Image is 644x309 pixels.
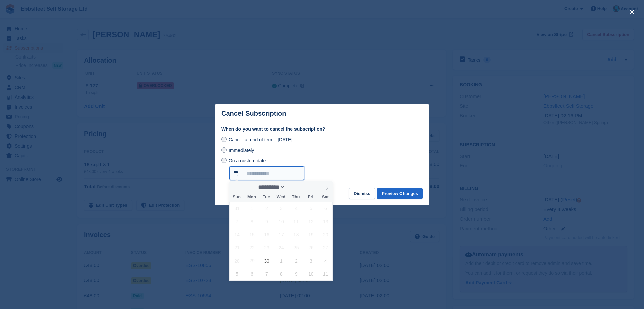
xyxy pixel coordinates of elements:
[260,228,273,241] span: September 16, 2025
[229,137,292,142] span: Cancel at end of term - [DATE]
[319,267,332,280] span: October 11, 2025
[275,215,288,228] span: September 10, 2025
[259,195,274,199] span: Tue
[230,267,244,280] span: October 5, 2025
[289,215,303,228] span: September 11, 2025
[260,254,273,267] span: September 30, 2025
[256,184,285,191] select: Month
[221,126,423,133] label: When do you want to cancel the subscription?
[285,184,306,191] input: Year
[245,202,258,215] span: September 1, 2025
[229,158,266,163] span: On a custom date
[289,254,303,267] span: October 2, 2025
[377,188,423,199] button: Preview Changes
[275,228,288,241] span: September 17, 2025
[230,228,244,241] span: September 14, 2025
[275,254,288,267] span: October 1, 2025
[245,228,258,241] span: September 15, 2025
[304,215,317,228] span: September 12, 2025
[260,241,273,254] span: September 23, 2025
[245,215,258,228] span: September 8, 2025
[304,202,317,215] span: September 5, 2025
[319,228,332,241] span: September 20, 2025
[245,267,258,280] span: October 6, 2025
[229,195,244,199] span: Sun
[260,202,273,215] span: September 2, 2025
[260,215,273,228] span: September 9, 2025
[319,202,332,215] span: September 6, 2025
[288,195,303,199] span: Thu
[349,188,375,199] button: Dismiss
[221,137,227,142] input: Cancel at end of term - [DATE]
[303,195,318,199] span: Fri
[221,147,227,153] input: Immediately
[230,215,244,228] span: September 7, 2025
[289,267,303,280] span: October 9, 2025
[221,110,286,117] p: Cancel Subscription
[289,228,303,241] span: September 18, 2025
[289,241,303,254] span: September 25, 2025
[275,241,288,254] span: September 24, 2025
[229,148,254,153] span: Immediately
[221,158,227,163] input: On a custom date
[318,195,333,199] span: Sat
[319,241,332,254] span: September 27, 2025
[230,202,244,215] span: August 31, 2025
[319,215,332,228] span: September 13, 2025
[304,267,317,280] span: October 10, 2025
[230,241,244,254] span: September 21, 2025
[245,254,258,267] span: September 29, 2025
[245,241,258,254] span: September 22, 2025
[627,7,637,17] button: close
[289,202,303,215] span: September 4, 2025
[319,254,332,267] span: October 4, 2025
[260,267,273,280] span: October 7, 2025
[275,267,288,280] span: October 8, 2025
[244,195,259,199] span: Mon
[229,166,304,180] input: On a custom date
[304,228,317,241] span: September 19, 2025
[274,195,288,199] span: Wed
[275,202,288,215] span: September 3, 2025
[304,241,317,254] span: September 26, 2025
[304,254,317,267] span: October 3, 2025
[230,254,244,267] span: September 28, 2025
